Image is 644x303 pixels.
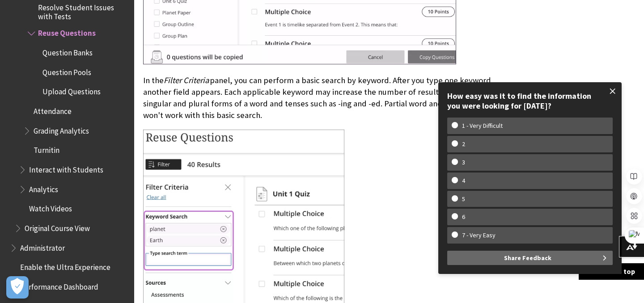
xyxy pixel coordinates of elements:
[42,65,91,77] span: Question Pools
[38,26,96,38] span: Reuse Questions
[20,240,65,252] span: Administrator
[164,75,209,85] span: Filter Criteria
[452,122,513,130] w-span: 1 - Very Difficult
[42,84,101,97] span: Upload Questions
[29,162,103,174] span: Interact with Students
[34,123,89,135] span: Grading Analytics
[143,75,503,122] p: In the panel, you can perform a basic search by keyword. After you type one keyword, another fiel...
[452,195,475,203] w-span: 5
[25,221,90,233] span: Original Course View
[42,45,93,57] span: Question Banks
[452,159,475,166] w-span: 3
[452,231,506,239] w-span: 7 - Very Easy
[447,91,613,110] div: How easy was it to find the information you were looking for [DATE]?
[504,251,551,265] span: Share Feedback
[29,182,58,194] span: Analytics
[29,201,72,213] span: Watch Videos
[6,276,29,299] button: Open Preferences
[34,143,59,155] span: Turnitin
[34,104,72,116] span: Attendance
[452,140,475,148] w-span: 2
[20,279,98,291] span: Performance Dashboard
[452,177,475,185] w-span: 4
[452,213,475,221] w-span: 6
[20,260,110,272] span: Enable the Ultra Experience
[447,251,613,265] button: Share Feedback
